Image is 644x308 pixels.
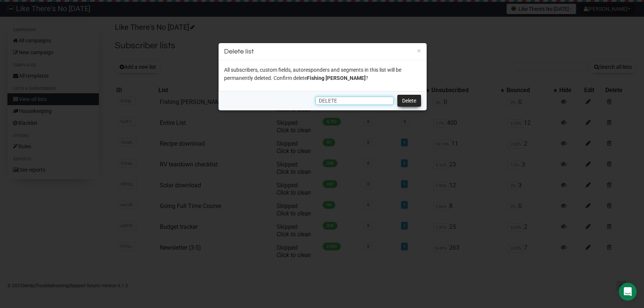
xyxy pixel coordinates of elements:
[619,283,637,301] div: Open Intercom Messenger
[417,47,421,54] button: ×
[397,95,421,107] a: Delete
[315,97,394,105] input: Type the word DELETE
[224,46,421,56] h3: Delete list
[224,66,421,82] p: All subscribers, custom fields, autoresponders and segments in this list will be permanently dele...
[307,75,366,81] span: Fishing [PERSON_NAME]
